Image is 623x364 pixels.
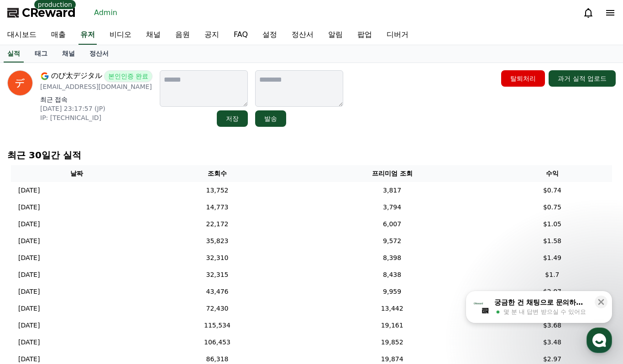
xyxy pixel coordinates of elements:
[143,233,292,250] td: 35,823
[292,216,492,233] td: 6,007
[27,45,55,62] a: 태그
[492,283,612,300] td: $2.07
[492,165,612,182] th: 수익
[143,182,292,199] td: 13,752
[40,113,152,122] p: IP: [TECHNICAL_ID]
[143,334,292,351] td: 106,453
[226,26,255,45] a: FAQ
[90,5,121,20] a: Admin
[492,199,612,216] td: $0.75
[255,110,286,127] button: 발송
[4,45,24,62] a: 실적
[44,26,73,45] a: 매출
[292,283,492,300] td: 9,959
[40,95,152,104] p: 최근 접속
[284,26,321,45] a: 정산서
[492,317,612,334] td: $3.68
[197,26,226,45] a: 공지
[82,45,116,62] a: 정산서
[492,250,612,266] td: $1.49
[168,26,197,45] a: 음원
[292,182,492,199] td: 3,817
[18,203,40,212] p: [DATE]
[143,266,292,283] td: 32,315
[492,334,612,351] td: $3.48
[255,26,284,45] a: 설정
[143,283,292,300] td: 43,476
[11,165,143,182] th: 날짜
[321,26,350,45] a: 알림
[40,82,152,91] p: [EMAIL_ADDRESS][DOMAIN_NAME]
[18,354,40,364] p: [DATE]
[492,216,612,233] td: $1.05
[292,266,492,283] td: 8,438
[104,70,152,82] span: 본인인증 완료
[217,110,248,127] button: 저장
[102,26,139,45] a: 비디오
[18,338,40,347] p: [DATE]
[7,70,33,96] img: profile image
[18,321,40,330] p: [DATE]
[292,199,492,216] td: 3,794
[7,5,76,20] a: CReward
[51,70,102,82] span: のび太デジタル
[18,219,40,229] p: [DATE]
[143,300,292,317] td: 72,430
[501,70,545,87] button: 탈퇴처리
[7,149,616,161] p: 최근 30일간 실적
[492,266,612,283] td: $1.7
[292,250,492,266] td: 8,398
[549,70,616,87] button: 과거 실적 업로드
[492,182,612,199] td: $0.74
[18,253,40,263] p: [DATE]
[18,186,40,195] p: [DATE]
[292,317,492,334] td: 19,161
[143,250,292,266] td: 32,310
[143,165,292,182] th: 조회수
[139,26,168,45] a: 채널
[350,26,379,45] a: 팝업
[18,304,40,313] p: [DATE]
[143,317,292,334] td: 115,534
[143,199,292,216] td: 14,773
[492,233,612,250] td: $1.58
[18,287,40,296] p: [DATE]
[40,104,152,113] p: [DATE] 23:17:57 (JP)
[292,233,492,250] td: 9,572
[22,5,76,20] span: CReward
[292,165,492,182] th: 프리미엄 조회
[292,300,492,317] td: 13,442
[55,45,82,62] a: 채널
[292,334,492,351] td: 19,852
[79,26,97,45] a: 유저
[18,236,40,246] p: [DATE]
[379,26,416,45] a: 디버거
[18,270,40,280] p: [DATE]
[143,216,292,233] td: 22,172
